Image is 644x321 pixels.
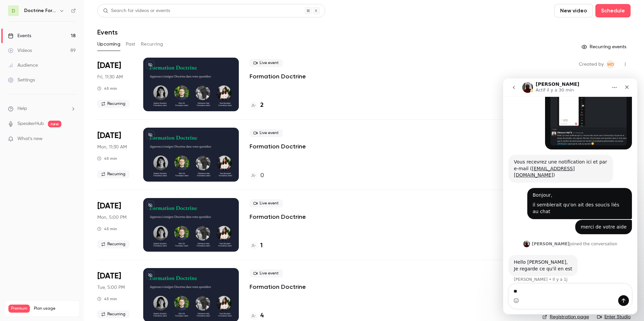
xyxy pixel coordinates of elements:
[250,59,283,67] span: Live event
[24,7,56,14] h6: Doctrine Formation Avocats
[97,156,117,161] div: 45 min
[97,271,121,281] span: [DATE]
[29,163,66,168] b: [PERSON_NAME]
[250,283,306,291] a: Formation Doctrine
[97,28,118,36] h1: Events
[29,163,114,169] div: joined the conversation
[6,205,128,217] textarea: Envoyer un message...
[8,105,76,112] li: help-dropdown-opener
[250,213,306,221] a: Formation Doctrine
[260,311,264,320] h4: 4
[97,58,132,111] div: Aug 29 Fri, 11:30 AM (Europe/Paris)
[97,74,123,80] span: Fri, 11:30 AM
[5,76,110,104] div: Vous recevrez une notification ici et par e-mail ([EMAIL_ADDRESS][DOMAIN_NAME])
[5,177,74,198] div: Hello [PERSON_NAME],Je regarde ce qu'il en est[PERSON_NAME] • Il y a 1j
[30,123,123,136] div: il semblerait qu'on ait des soucis liés au chat
[20,162,27,169] img: Profile image for Salim
[10,219,16,225] button: Sélectionneur d’emoji
[8,62,38,69] div: Audience
[97,100,129,108] span: Recurring
[250,241,263,250] a: 1
[606,60,614,68] span: Webinar Doctrine
[97,198,132,252] div: Sep 1 Mon, 5:00 PM (Europe/Paris)
[607,60,614,68] span: WD
[595,4,631,17] button: Schedule
[11,199,64,203] div: [PERSON_NAME] • Il y a 1j
[97,296,117,302] div: 45 min
[250,171,264,180] a: 0
[579,60,604,68] span: Created by
[17,120,44,127] a: SpeakerHub
[250,72,306,80] a: Formation Doctrine
[554,4,593,17] button: New video
[77,145,123,152] div: merci de votre aide
[8,47,32,54] div: Videos
[30,114,123,120] div: Bonjour,
[11,187,69,194] div: Je regarde ce qu'il en est
[97,284,125,291] span: Tue, 5:00 PM
[250,269,283,277] span: Live event
[34,306,75,311] span: Plan usage
[17,135,43,142] span: What's new
[5,177,129,212] div: Salim dit…
[542,314,589,320] a: Registration page
[250,142,306,150] a: Formation Doctrine
[97,86,117,91] div: 45 min
[103,7,170,14] div: Search for videos or events
[260,241,263,250] h4: 1
[11,181,69,187] div: Hello [PERSON_NAME],
[97,128,132,181] div: Sep 1 Mon, 11:30 AM (Europe/Paris)
[17,105,27,112] span: Help
[5,76,129,110] div: Operator dit…
[97,214,126,221] span: Mon, 5:00 PM
[72,141,129,156] div: merci de votre aide
[260,101,264,110] h4: 2
[8,33,31,39] div: Events
[115,217,126,228] button: Envoyer un message…
[97,130,121,141] span: [DATE]
[141,39,163,50] button: Recurring
[24,110,129,141] div: Bonjour,il semblerait qu'on ait des soucis liés au chat
[250,129,283,137] span: Live event
[250,311,264,320] a: 4
[48,121,61,127] span: new
[97,310,129,318] span: Recurring
[5,161,129,177] div: Salim dit…
[11,87,71,100] a: [EMAIL_ADDRESS][DOMAIN_NAME]
[5,141,129,162] div: user dit…
[126,39,136,50] button: Past
[5,110,129,141] div: user dit…
[8,77,35,83] div: Settings
[503,78,637,314] iframe: Intercom live chat
[260,171,264,180] h4: 0
[97,60,121,71] span: [DATE]
[68,136,76,142] iframe: Noticeable Trigger
[8,305,30,313] span: Premium
[12,7,15,14] span: D
[250,101,264,110] a: 2
[597,314,631,320] a: Enter Studio
[97,170,129,178] span: Recurring
[97,226,117,232] div: 45 min
[97,240,129,248] span: Recurring
[250,199,283,207] span: Live event
[97,144,127,150] span: Mon, 11:30 AM
[97,201,121,211] span: [DATE]
[97,39,120,50] button: Upcoming
[579,42,631,52] button: Recurring events
[11,80,105,100] div: Vous recevrez une notification ici et par e-mail ( )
